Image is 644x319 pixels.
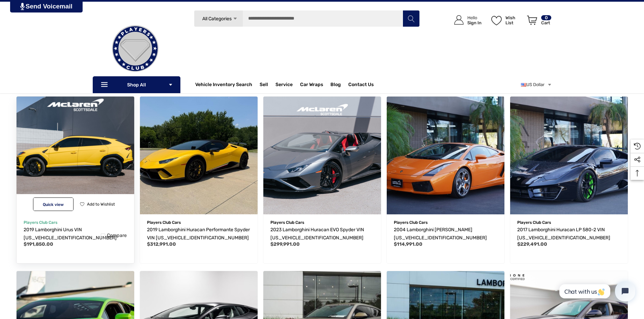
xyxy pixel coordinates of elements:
a: Vehicle Inventory Search [195,82,252,89]
p: Players Club Cars [394,218,497,227]
svg: Top [631,170,644,177]
a: 2017 Lamborghini Huracan LP 580-2 VIN ZHWUC2ZF6HLA06112,$229,491.00 [510,97,628,214]
img: Players Club | Cars For Sale [101,15,169,82]
button: Search [403,10,419,27]
iframe: Tidio Chat [552,275,641,307]
a: Cart with 0 items [524,8,552,35]
img: PjwhLS0gR2VuZXJhdG9yOiBHcmF2aXQuaW8gLS0+PHN2ZyB4bWxucz0iaHR0cDovL3d3dy53My5vcmcvMjAwMC9zdmciIHhtb... [20,3,25,10]
p: Players Club Cars [24,218,127,227]
a: Service [275,82,293,89]
img: For Sale: 2019 Lamborghini Urus VIN ZPBUA1ZL8KLA03403 [10,90,140,220]
span: 2019 Lamborghini Urus VIN [US_VEHICLE_IDENTIFICATION_NUMBER] [24,227,117,241]
svg: Recently Viewed [634,143,641,150]
a: 2023 Lamborghini Huracan EVO Spyder VIN ZHWUT5ZF8PLA22487,$299,991.00 [270,226,374,242]
span: $312,991.00 [147,241,176,247]
a: 2019 Lamborghini Urus VIN ZPBUA1ZL8KLA03403,$191,850.00 [17,97,134,214]
p: Sign In [467,20,481,25]
p: Cart [541,20,551,25]
svg: Review Your Cart [527,16,537,25]
span: 2004 Lamborghini [PERSON_NAME] [US_VEHICLE_IDENTIFICATION_NUMBER] [394,227,487,241]
p: Hello [467,15,481,20]
a: Blog [330,82,341,89]
a: 2019 Lamborghini Urus VIN ZPBUA1ZL8KLA03403,$191,850.00 [24,226,127,242]
span: All Categories [202,16,231,22]
span: $299,991.00 [270,241,300,247]
p: Players Club Cars [517,218,621,227]
a: 2017 Lamborghini Huracan LP 580-2 VIN ZHWUC2ZF6HLA06112,$229,491.00 [517,226,621,242]
a: 2019 Lamborghini Huracan Performante Spyder VIN ZHWUS4ZF3KLA11421,$312,991.00 [147,226,251,242]
svg: Icon Arrow Down [168,82,173,87]
a: Wish List Wish List [488,8,524,32]
span: 2017 Lamborghini Huracan LP 580-2 VIN [US_VEHICLE_IDENTIFICATION_NUMBER] [517,227,610,241]
button: Wishlist [77,197,117,211]
span: $191,850.00 [24,241,53,247]
p: Players Club Cars [270,218,374,227]
a: Contact Us [348,82,374,89]
p: Players Club Cars [147,218,251,227]
img: For Sale: 2004 Lamborghini Gallardo VIN ZHWGU11S74LA01220 [387,97,504,214]
span: $114,991.00 [394,241,422,247]
span: Compare [107,233,127,239]
img: For Sale: 2017 Lamborghini Huracan LP 580-2 VIN ZHWUC2ZF6HLA06112 [510,97,628,214]
a: All Categories Icon Arrow Down Icon Arrow Up [194,10,243,27]
svg: Wish List [491,16,502,25]
img: For Sale: 2019 Lamborghini Huracan Performante Spyder VIN ZHWUS4ZF3KLA11421 [140,97,258,214]
img: For Sale: 2023 Lamborghini Huracan EVO Spyder VIN ZHWUT5ZF8PLA22487 [263,97,381,214]
a: 2004 Lamborghini Gallardo VIN ZHWGU11S74LA01220,$114,991.00 [387,97,504,214]
a: 2019 Lamborghini Huracan Performante Spyder VIN ZHWUS4ZF3KLA11421,$312,991.00 [140,97,258,214]
p: 0 [541,15,551,20]
a: USD [521,78,552,91]
svg: Icon Arrow Down [233,16,238,21]
a: Sell [260,78,275,91]
span: Sell [260,82,268,89]
p: Shop All [93,76,180,93]
span: Car Wraps [300,82,323,89]
a: Sign in [446,8,485,32]
span: 2019 Lamborghini Huracan Performante Spyder VIN [US_VEHICLE_IDENTIFICATION_NUMBER] [147,227,250,241]
svg: Icon Line [100,81,110,89]
svg: Icon User Account [454,15,464,25]
span: $229,491.00 [517,241,547,247]
span: Quick view [43,202,64,207]
a: 2023 Lamborghini Huracan EVO Spyder VIN ZHWUT5ZF8PLA22487,$299,991.00 [263,97,381,214]
svg: Social Media [634,156,641,163]
span: 2023 Lamborghini Huracan EVO Spyder VIN [US_VEHICLE_IDENTIFICATION_NUMBER] [270,227,364,241]
button: Quick View [33,197,74,211]
a: Car Wraps [300,78,330,91]
a: 2004 Lamborghini Gallardo VIN ZHWGU11S74LA01220,$114,991.00 [394,226,497,242]
p: Wish List [505,15,523,25]
span: Add to Wishlist [87,202,115,207]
